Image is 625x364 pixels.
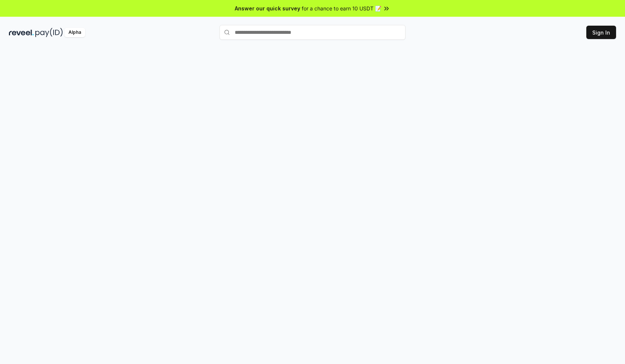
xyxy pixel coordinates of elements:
[64,28,85,37] div: Alpha
[586,26,616,39] button: Sign In
[35,28,63,37] img: pay_id
[9,28,34,37] img: reveel_dark
[235,4,300,12] span: Answer our quick survey
[302,4,381,12] span: for a chance to earn 10 USDT 📝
